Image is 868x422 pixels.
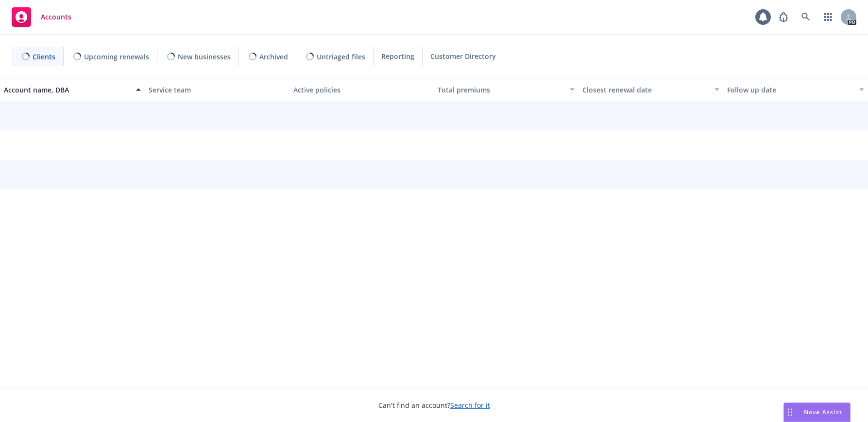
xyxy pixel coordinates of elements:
span: Accounts [41,13,71,21]
div: Active policies [293,85,430,95]
a: Search [796,7,816,27]
span: Can't find an account? [378,400,490,410]
a: Accounts [8,3,75,31]
a: Search for it [450,401,490,410]
button: Nova Assist [783,403,851,422]
span: New businesses [178,52,231,62]
button: Service team [145,78,289,101]
div: Closest renewal date [582,85,709,95]
a: Switch app [818,7,838,27]
div: Total premiums [438,85,564,95]
span: Reporting [381,51,414,61]
button: Total premiums [434,78,579,101]
span: Clients [33,52,55,62]
span: Nova Assist [804,408,842,416]
span: Untriaged files [317,52,365,62]
span: Customer Directory [430,51,496,61]
div: Service team [149,85,286,95]
a: Report a Bug [774,7,793,27]
button: Active policies [289,78,434,101]
span: Upcoming renewals [84,52,149,62]
span: Archived [259,52,288,62]
button: Follow up date [723,78,868,101]
div: Drag to move [784,403,796,422]
button: Closest renewal date [579,78,723,101]
div: Account name, DBA [4,85,130,95]
div: Follow up date [727,85,853,95]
